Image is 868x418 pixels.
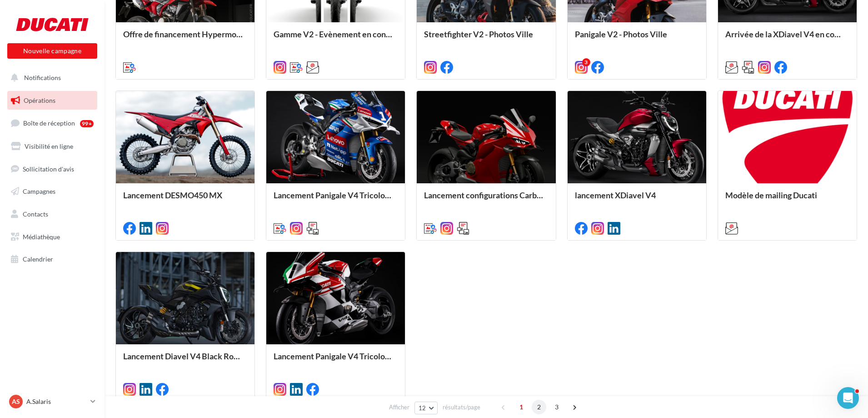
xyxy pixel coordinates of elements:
p: A.Salaris [26,397,87,406]
a: Médiathèque [5,227,99,247]
span: AS [12,397,20,406]
div: Lancement Panigale V4 Tricolore Italia MY25 [274,191,398,209]
span: Afficher [389,403,409,412]
a: Campagnes [5,182,99,201]
iframe: Intercom live chat [837,387,859,409]
button: Notifications [5,68,95,87]
div: Lancement Diavel V4 Black Roadster Livery [123,352,247,370]
a: Contacts [5,205,99,224]
div: Lancement DESMO450 MX [123,191,247,209]
span: 2 [532,400,546,414]
span: Contacts [23,210,48,218]
a: Opérations [5,91,99,110]
div: lancement XDiavel V4 [575,191,699,209]
span: résultats/page [443,403,480,412]
span: Calendrier [23,255,53,263]
div: Offre de financement Hypermotard 698 Mono [123,30,247,48]
div: Lancement configurations Carbone et Carbone Pro pour la Panigale V4 [424,191,548,209]
div: Modèle de mailing Ducati [725,191,849,209]
button: Nouvelle campagne [7,43,97,59]
div: Arrivée de la XDiavel V4 en concession [725,30,849,48]
span: Opérations [24,96,55,104]
div: 99+ [80,120,94,127]
a: Boîte de réception99+ [5,113,99,133]
div: Panigale V2 - Photos Ville [575,30,699,48]
span: Visibilité en ligne [25,142,73,150]
a: Visibilité en ligne [5,137,99,156]
span: 3 [549,400,564,414]
a: Calendrier [5,250,99,269]
div: Gamme V2 - Evènement en concession [274,30,398,48]
span: Médiathèque [23,233,60,241]
div: 3 [582,58,590,66]
div: Lancement Panigale V4 Tricolore MY25 [274,352,398,370]
button: 12 [414,402,438,414]
a: AS A.Salaris [7,393,97,410]
span: Notifications [24,74,61,81]
span: 12 [419,404,426,412]
span: 1 [514,400,529,414]
span: Boîte de réception [23,119,75,127]
a: Sollicitation d'avis [5,160,99,179]
div: Streetfighter V2 - Photos Ville [424,30,548,48]
span: Campagnes [23,187,55,195]
span: Sollicitation d'avis [23,165,74,172]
